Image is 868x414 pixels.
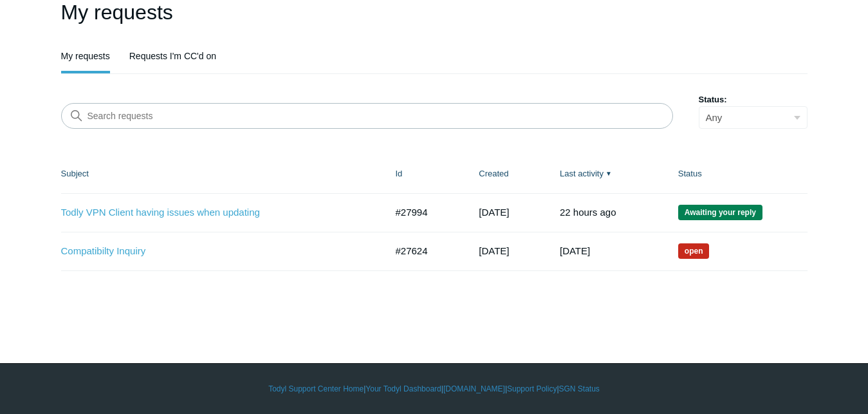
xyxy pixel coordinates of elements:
[678,243,710,259] span: We are working on a response for you
[383,155,466,193] th: Id
[559,383,600,395] a: SGN Status
[560,169,604,178] a: Last activity▼
[268,383,364,395] a: Todyl Support Center Home
[479,169,508,178] a: Created
[665,155,808,193] th: Status
[383,232,466,270] td: #27624
[61,41,110,71] a: My requests
[560,245,590,256] time: 09/06/2025, 03:11
[507,383,557,395] a: Support Policy
[479,245,509,256] time: 08/23/2025, 07:27
[365,383,441,395] a: Your Todyl Dashboard
[61,103,673,129] input: Search requests
[443,383,505,395] a: [DOMAIN_NAME]
[699,93,808,106] label: Status:
[61,205,367,220] a: Todly VPN Client having issues when updating
[61,155,383,193] th: Subject
[678,205,762,220] span: We are waiting for you to respond
[61,383,808,395] div: | | | |
[605,169,612,178] span: ▼
[479,207,509,218] time: 09/09/2025, 07:05
[129,41,216,71] a: Requests I'm CC'd on
[383,193,466,232] td: #27994
[560,207,616,218] time: 10/14/2025, 05:02
[61,244,367,259] a: Compatibilty Inquiry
